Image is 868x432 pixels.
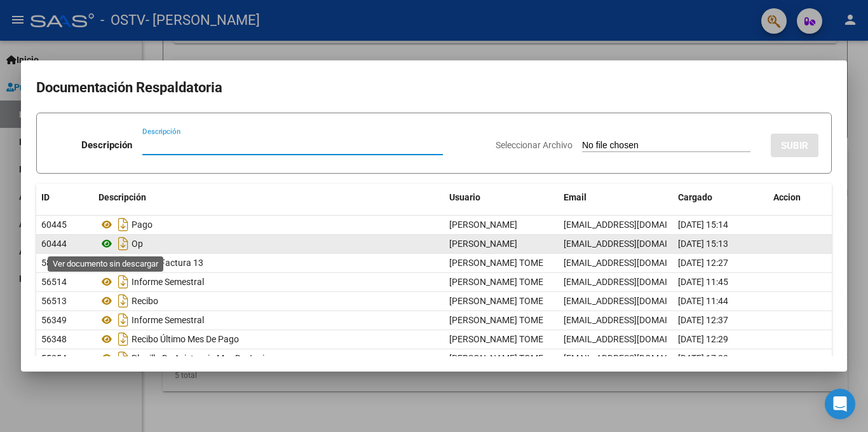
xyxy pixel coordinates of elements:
[36,184,93,211] datatable-header-cell: ID
[771,134,818,157] button: SUBIR
[41,296,67,306] span: 56513
[564,239,705,249] span: [EMAIL_ADDRESS][DOMAIN_NAME]
[559,184,673,211] datatable-header-cell: Email
[41,334,67,344] span: 56348
[678,296,728,306] span: [DATE] 11:44
[41,315,67,325] span: 56349
[678,315,728,325] span: [DATE] 12:37
[768,184,832,211] datatable-header-cell: Accion
[98,291,439,311] div: Recibo
[673,184,768,211] datatable-header-cell: Cargado
[678,192,712,202] span: Cargado
[564,258,705,268] span: [EMAIL_ADDRESS][DOMAIN_NAME]
[564,192,587,202] span: Email
[115,233,132,254] i: Descargar documento
[449,258,543,268] span: [PERSON_NAME] TOME
[773,192,801,202] span: Accion
[449,277,543,287] span: [PERSON_NAME] TOME
[115,214,132,235] i: Descargar documento
[98,233,439,254] div: Op
[781,140,808,151] span: SUBIR
[444,184,559,211] datatable-header-cell: Usuario
[41,192,50,202] span: ID
[678,239,728,249] span: [DATE] 15:13
[98,253,439,273] div: Recibo Factura 13
[564,219,705,230] span: [EMAIL_ADDRESS][DOMAIN_NAME]
[115,272,132,292] i: Descargar documento
[98,272,439,292] div: Informe Semestral
[41,258,67,268] span: 58497
[41,277,67,287] span: 56514
[496,140,573,150] span: Seleccionar Archivo
[41,353,67,363] span: 55354
[115,291,132,311] i: Descargar documento
[81,138,132,153] p: Descripción
[98,329,439,349] div: Recibo Último Mes De Pago
[564,315,705,325] span: [EMAIL_ADDRESS][DOMAIN_NAME]
[449,353,543,363] span: [PERSON_NAME] TOME
[678,258,728,268] span: [DATE] 12:27
[449,296,543,306] span: [PERSON_NAME] TOME
[98,192,146,202] span: Descripción
[449,219,517,230] span: [PERSON_NAME]
[449,315,543,325] span: [PERSON_NAME] TOME
[36,76,832,100] h2: Documentación Respaldatoria
[564,353,705,363] span: [EMAIL_ADDRESS][DOMAIN_NAME]
[564,296,705,306] span: [EMAIL_ADDRESS][DOMAIN_NAME]
[115,253,132,273] i: Descargar documento
[93,184,444,211] datatable-header-cell: Descripción
[564,277,705,287] span: [EMAIL_ADDRESS][DOMAIN_NAME]
[41,239,67,249] span: 60444
[98,214,439,235] div: Pago
[98,310,439,330] div: Informe Semestral
[678,334,728,344] span: [DATE] 12:29
[449,192,480,202] span: Usuario
[449,239,517,249] span: [PERSON_NAME]
[41,219,67,230] span: 60445
[678,277,728,287] span: [DATE] 11:45
[678,219,728,230] span: [DATE] 15:14
[825,389,855,419] div: Open Intercom Messenger
[678,353,728,363] span: [DATE] 17:23
[564,334,705,344] span: [EMAIL_ADDRESS][DOMAIN_NAME]
[115,329,132,349] i: Descargar documento
[115,310,132,330] i: Descargar documento
[449,334,543,344] span: [PERSON_NAME] TOME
